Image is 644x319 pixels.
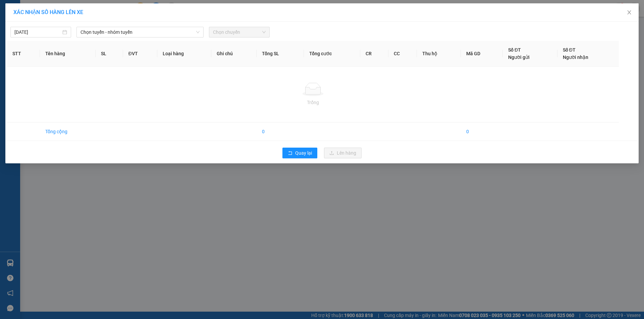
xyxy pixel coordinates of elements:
span: rollback [288,151,292,156]
span: down [196,30,200,34]
th: CC [388,41,417,67]
span: Người gửi [508,55,530,60]
th: Ghi chú [211,41,257,67]
span: Quay lại [295,149,312,157]
th: Mã GD [461,41,503,67]
th: ĐVT [123,41,157,67]
span: Chọn tuyến - nhóm tuyến [80,27,200,37]
div: Trống [12,99,613,106]
th: CR [360,41,389,67]
th: SL [96,41,123,67]
span: Chọn chuyến [213,27,266,37]
th: Tên hàng [40,41,96,67]
th: Tổng SL [257,41,304,67]
th: STT [7,41,40,67]
button: Close [620,3,639,22]
span: Số ĐT [563,47,576,53]
span: Người nhận [563,55,588,60]
th: Loại hàng [157,41,211,67]
span: close [627,10,632,15]
td: 0 [461,123,503,141]
th: Thu hộ [417,41,461,67]
span: Số ĐT [508,47,521,53]
input: 13/10/2025 [14,28,61,36]
th: Tổng cước [304,41,360,67]
span: XÁC NHẬN SỐ HÀNG LÊN XE [13,9,83,15]
td: 0 [257,123,304,141]
button: uploadLên hàng [324,148,362,158]
td: Tổng cộng [40,123,96,141]
button: rollbackQuay lại [282,148,317,158]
